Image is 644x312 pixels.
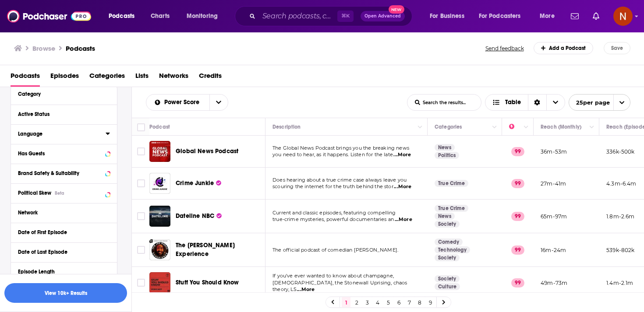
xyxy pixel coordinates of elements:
a: Show notifications dropdown [567,9,582,24]
button: Column Actions [587,122,597,133]
p: 1.4m-2.1m [606,279,633,287]
span: The official podcast of comedian [PERSON_NAME]. [272,247,398,253]
a: Culture [435,283,460,290]
p: 27m-41m [541,180,566,187]
button: open menu [534,9,566,23]
span: ⌘ K [337,11,354,22]
span: Toggle select row [137,147,145,155]
span: Table [505,99,521,105]
button: Active Status [18,109,110,119]
a: Categories [89,69,125,87]
a: Politics [435,152,459,159]
div: Network [18,210,104,216]
button: open menu [103,9,146,23]
button: Show profile menu [613,7,633,26]
a: Stuff You Should Know [149,272,170,293]
a: Society [435,275,460,282]
button: Date of Last Episode [18,246,110,257]
span: Podcasts [109,10,134,22]
button: Has Guests [18,148,110,159]
button: open menu [424,9,475,23]
button: View 10k+ Results [4,283,127,303]
h3: Browse [32,44,55,53]
a: Episodes [50,69,79,87]
p: 4.3m-6.4m [606,180,637,187]
p: 539k-802k [606,246,635,254]
div: Brand Safety & Suitability [18,170,103,176]
p: 99 [511,147,524,156]
button: Send feedback [483,45,527,52]
button: Date of First Episode [18,227,110,238]
a: True Crime [435,180,468,187]
a: 6 [394,297,403,308]
span: ...More [394,183,411,190]
a: The [PERSON_NAME] Experience [176,241,262,259]
span: Toggle select row [137,246,145,254]
a: Networks [159,69,188,87]
span: you need to hear, as it happens. Listen for the late [272,151,393,158]
button: Column Actions [489,122,500,133]
span: Political Skew [18,190,51,196]
div: Podcast [149,122,170,132]
img: The Joe Rogan Experience [149,239,170,260]
img: Global News Podcast [149,141,170,162]
span: Toggle select row [137,212,145,220]
img: Podchaser - Follow, Share and Rate Podcasts [7,8,91,25]
span: Toggle select row [137,179,145,187]
span: Does hearing about a true crime case always leave you [272,177,407,183]
span: Dateline NBC [176,212,214,220]
button: Choose View [485,94,565,111]
button: Language [18,128,106,139]
img: Dateline NBC [149,206,170,227]
span: If you've ever wanted to know about champagne, [272,273,394,279]
a: True Crime [435,205,468,212]
button: open menu [209,95,228,110]
span: Current and classic episodes, featuring compelling [272,210,396,216]
a: News [435,144,455,151]
div: Date of First Episode [18,229,104,235]
a: 4 [373,297,382,308]
button: open menu [146,99,209,105]
a: Global News Podcast [176,147,238,156]
button: Open AdvancedNew [361,11,405,21]
span: New [389,5,404,14]
span: Open Advanced [364,14,401,18]
button: Network [18,207,110,218]
a: Crime Junkie [149,173,170,194]
p: 16m-24m [541,246,566,254]
button: Category [18,88,110,99]
a: 8 [415,297,424,308]
span: Monitoring [187,10,218,22]
div: Date of Last Episode [18,249,104,255]
input: Search podcasts, credits, & more... [259,9,337,23]
div: Power Score [509,122,521,132]
div: Reach (Monthly) [541,122,581,132]
span: For Business [430,10,464,22]
p: 1.8m-2.6m [606,213,635,220]
a: Society [435,254,460,261]
button: open menu [473,9,534,23]
span: Crime Junkie [176,179,214,187]
a: Podcasts [66,44,95,53]
span: Charts [151,10,170,22]
a: Podcasts [11,69,40,87]
div: Category [18,91,104,97]
span: The [PERSON_NAME] Experience [176,242,235,258]
div: Categories [435,122,462,132]
div: Beta [55,190,64,196]
a: Stuff You Should Know [176,278,239,287]
a: Society [435,221,460,228]
a: 2 [352,297,361,308]
span: Logged in as AdelNBM [613,7,633,26]
p: 99 [511,212,524,221]
span: ...More [297,286,315,293]
div: Description [272,122,301,132]
a: Comedy [435,238,463,245]
p: 336k-500k [606,148,635,155]
span: Toggle select row [137,279,145,287]
span: For Podcasters [479,10,521,22]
